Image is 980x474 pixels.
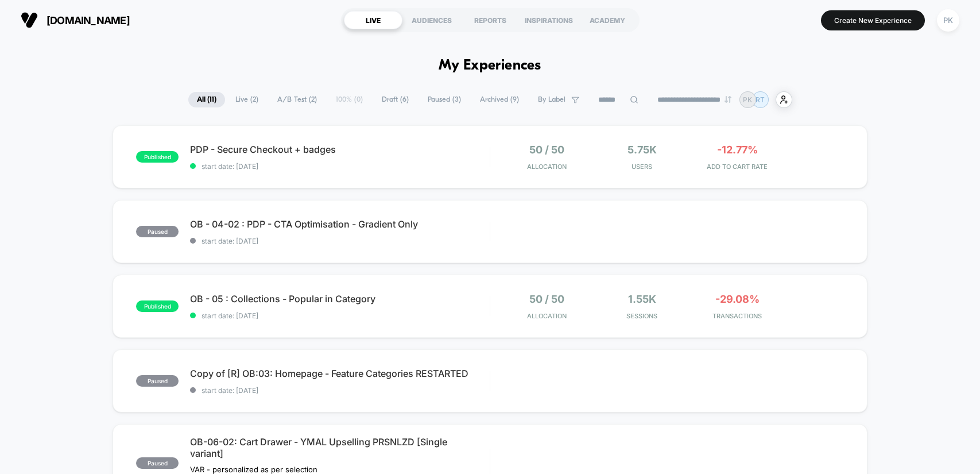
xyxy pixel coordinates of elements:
[725,96,731,103] img: end
[578,11,637,29] div: ACADEMY
[597,163,687,171] span: Users
[190,218,489,230] span: OB - 04-02 : PDP - CTA Optimisation - Gradient Only
[136,300,179,312] span: published
[190,436,489,459] span: OB-06-02: Cart Drawer - YMAL Upselling PRSNLZD [Single variant]
[136,375,179,387] span: paused
[933,9,963,32] button: PK
[402,11,461,29] div: AUDIENCES
[715,293,760,305] span: -29.08%
[471,92,528,107] span: Archived ( 9 )
[190,386,489,395] span: start date: [DATE]
[628,293,656,305] span: 1.55k
[269,92,326,107] span: A/B Test ( 2 )
[188,92,225,107] span: All ( 11 )
[190,465,317,474] span: VAR - personalized as per selection
[692,312,782,320] span: TRANSACTIONS
[821,10,925,30] button: Create New Experience
[227,92,267,107] span: Live ( 2 )
[373,92,417,107] span: Draft ( 6 )
[529,144,564,156] span: 50 / 50
[190,311,489,320] span: start date: [DATE]
[538,95,565,104] span: By Label
[527,312,567,320] span: Allocation
[439,57,541,74] h1: My Experiences
[344,11,402,29] div: LIVE
[190,368,489,379] span: Copy of [R] OB:03: Homepage - Feature Categories RESTARTED
[527,163,567,171] span: Allocation
[190,293,489,305] span: OB - 05 : Collections - Popular in Category
[136,151,179,163] span: published
[47,14,130,26] span: [DOMAIN_NAME]
[597,312,687,320] span: Sessions
[190,162,489,171] span: start date: [DATE]
[190,144,489,155] span: PDP - Secure Checkout + badges
[717,144,758,156] span: -12.77%
[743,95,752,104] p: PK
[937,9,959,32] div: PK
[190,237,489,245] span: start date: [DATE]
[627,144,657,156] span: 5.75k
[520,11,578,29] div: INSPIRATIONS
[461,11,520,29] div: REPORTS
[756,95,765,104] p: RT
[419,92,470,107] span: Paused ( 3 )
[21,11,38,29] img: Visually logo
[529,293,564,305] span: 50 / 50
[17,11,133,29] button: [DOMAIN_NAME]
[136,457,179,469] span: paused
[136,226,179,237] span: paused
[692,163,782,171] span: ADD TO CART RATE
